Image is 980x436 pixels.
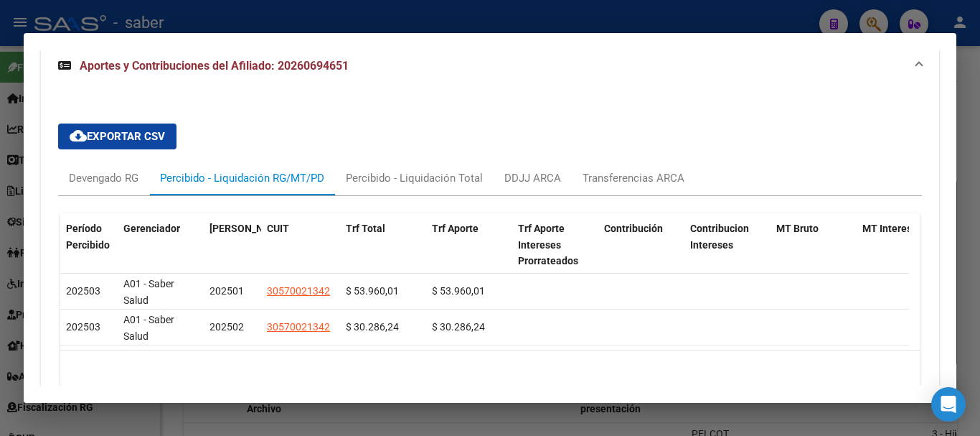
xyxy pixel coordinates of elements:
span: [PERSON_NAME] [209,223,287,234]
span: CUIT [267,223,289,234]
span: A01 - Saber Salud [123,314,174,342]
div: Percibido - Liquidación RG/MT/PD [160,170,324,186]
span: A01 - Saber Salud [123,278,174,306]
span: 202502 [209,321,244,333]
span: $ 53.960,01 [432,285,485,297]
datatable-header-cell: Contribución [598,213,684,277]
datatable-header-cell: MT Intereses [857,213,943,277]
span: 202503 [66,321,100,333]
span: 202503 [66,285,100,297]
span: Aportes y Contribuciones del Afiliado: 20260694651 [80,59,349,73]
span: MT Bruto [776,223,819,234]
datatable-header-cell: Contribucion Intereses [684,213,771,277]
span: Trf Total [346,223,385,234]
span: $ 30.286,24 [432,321,485,333]
span: $ 53.960,01 [346,285,399,297]
div: Percibido - Liquidación Total [346,170,483,186]
div: Open Intercom Messenger [931,387,966,422]
div: Aportes y Contribuciones del Afiliado: 20260694651 [41,89,939,421]
span: 202501 [209,285,244,297]
datatable-header-cell: MT Bruto [771,213,857,277]
mat-icon: cloud_download [70,127,87,144]
span: 30570021342 [267,285,330,297]
span: Contribución [604,223,663,234]
button: Exportar CSV [58,124,176,149]
datatable-header-cell: Trf Aporte Intereses Prorrateados [512,213,598,277]
div: Devengado RG [69,170,138,186]
span: Trf Aporte Intereses Prorrateados [518,223,578,267]
mat-expansion-panel-header: Aportes y Contribuciones del Afiliado: 20260694651 [41,43,939,89]
span: $ 30.286,24 [346,321,399,333]
span: 30570021342 [267,321,330,333]
div: DDJJ ARCA [504,170,561,186]
span: Período Percibido [66,223,110,251]
datatable-header-cell: Trf Aporte [426,213,512,277]
datatable-header-cell: CUIT [261,213,340,277]
datatable-header-cell: Trf Total [340,213,426,277]
datatable-header-cell: Período Devengado [204,213,261,277]
datatable-header-cell: Período Percibido [60,213,118,277]
span: MT Intereses [862,223,923,234]
span: Exportar CSV [70,130,165,143]
span: Contribucion Intereses [690,223,749,251]
datatable-header-cell: Gerenciador [118,213,204,277]
span: Gerenciador [123,223,180,234]
span: Trf Aporte [432,223,479,234]
div: Transferencias ARCA [583,170,684,186]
